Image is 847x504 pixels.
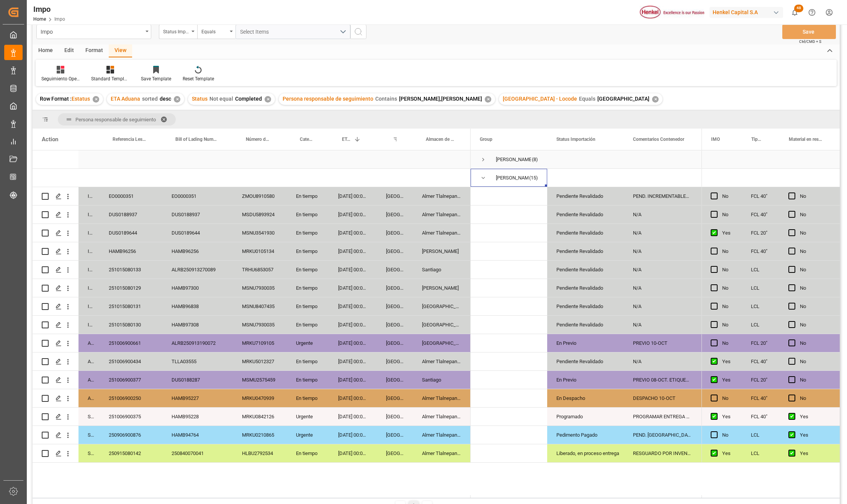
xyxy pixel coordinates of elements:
div: No [722,390,733,407]
a: Home [33,16,46,22]
div: EO0000351 [162,187,233,205]
div: No [722,316,733,334]
div: Save Template [141,75,171,82]
div: No [800,316,831,334]
div: [GEOGRAPHIC_DATA] [413,334,471,352]
div: [DATE] 00:00:00 [329,224,377,242]
div: 251015080133 [100,261,162,279]
div: 251006900434 [100,352,162,370]
div: Press SPACE to select this row. [701,426,840,444]
span: Group [480,137,492,142]
div: [DATE] 00:00:00 [329,371,377,389]
div: Press SPACE to select this row. [33,334,471,352]
div: Liberado, en proceso entrega [556,445,615,462]
div: 250906900876 [100,426,162,444]
div: No [800,371,831,389]
div: Santiago [413,261,471,279]
div: [GEOGRAPHIC_DATA] [377,316,413,334]
div: FCL 40" [742,352,779,370]
span: Almacen de entrega [426,137,455,142]
div: Reset Template [183,75,214,82]
div: Press SPACE to select this row. [33,169,471,187]
div: LCL [742,297,779,315]
div: MRKU7109105 [233,334,287,352]
div: [GEOGRAPHIC_DATA] [377,206,413,223]
div: No [722,188,733,205]
div: HAMB96256 [100,242,162,260]
div: Press SPACE to select this row. [701,261,840,279]
div: No [722,426,733,444]
div: [PERSON_NAME] [413,242,471,260]
div: Press SPACE to select this row. [701,187,840,206]
div: [DATE] 00:00:00 [700,408,751,426]
div: Press SPACE to select this row. [33,426,471,444]
div: [GEOGRAPHIC_DATA] [413,297,471,315]
div: Almer Tlalnepantla [413,444,471,462]
div: Yes [800,445,831,462]
div: N/A [624,279,700,297]
div: No [800,353,831,370]
div: Press SPACE to select this row. [33,206,471,224]
div: [DATE] 00:00:00 [329,334,377,352]
div: Pendiente Revalidado [556,298,615,315]
div: ✕ [174,96,180,103]
div: Almer Tlalnepantla [413,352,471,370]
div: [GEOGRAPHIC_DATA] [377,334,413,352]
div: MSNU8407435 [233,297,287,315]
div: [GEOGRAPHIC_DATA] [377,389,413,407]
div: ALRB250913190072 [162,334,233,352]
span: Categoría [300,137,313,142]
button: Help Center [803,4,821,21]
div: No [800,224,831,242]
div: Press SPACE to select this row. [701,169,840,187]
div: MSNU7930035 [233,279,287,297]
div: PEND. INCREMENTABLES + CARTA DESCONEXIÓN [624,187,700,205]
div: No [800,243,831,260]
div: [DATE] 00:00:00 [700,371,751,389]
div: Press SPACE to select this row. [701,150,840,169]
div: Press SPACE to select this row. [701,316,840,334]
span: Número de Contenedor [246,137,271,142]
div: 251015080129 [100,279,162,297]
button: open menu [36,24,151,39]
div: En tiempo [287,206,329,223]
div: Seguimiento Operativo [41,75,80,82]
span: Select Items [240,29,273,35]
div: FCL 40" [742,242,779,260]
div: Santiago [413,371,471,389]
div: [DATE] 00:00:00 [700,334,751,352]
div: Pendiente Revalidado [556,316,615,334]
div: No [722,206,733,223]
span: desc [160,96,171,102]
button: Henkel Capital S.A [710,5,786,20]
span: ETA Aduana [342,137,351,142]
div: En tiempo [287,279,329,297]
span: Equals [579,96,595,102]
div: [DATE] 00:00:00 [329,206,377,223]
div: [DATE] 00:00:00 [329,352,377,370]
div: [DATE] 00:00:00 [329,426,377,444]
div: Yes [722,353,733,370]
div: Pendiente Revalidado [556,224,615,242]
div: Press SPACE to select this row. [701,334,840,352]
span: ETA Aduana [111,96,140,102]
div: In progress [78,297,100,315]
div: RESGUARDO POR INVENTARIO [624,444,700,462]
span: Status Importación [556,137,595,142]
span: Estatus [72,96,90,102]
div: MSMU2575459 [233,371,287,389]
div: [GEOGRAPHIC_DATA] [377,242,413,260]
div: Pendiente Revalidado [556,206,615,223]
div: [DATE] 00:00:00 [329,242,377,260]
div: N/A [624,224,700,242]
button: open menu [159,24,197,39]
div: ✕ [485,96,491,103]
div: Press SPACE to select this row. [701,389,840,408]
div: N/A [624,297,700,315]
div: ✕ [652,96,659,103]
div: [PERSON_NAME] [496,169,528,187]
div: DESPACHO 10-OCT [624,389,700,407]
span: Status [192,96,208,102]
div: [DATE] 00:00:00 [329,389,377,407]
div: Press SPACE to select this row. [33,297,471,316]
